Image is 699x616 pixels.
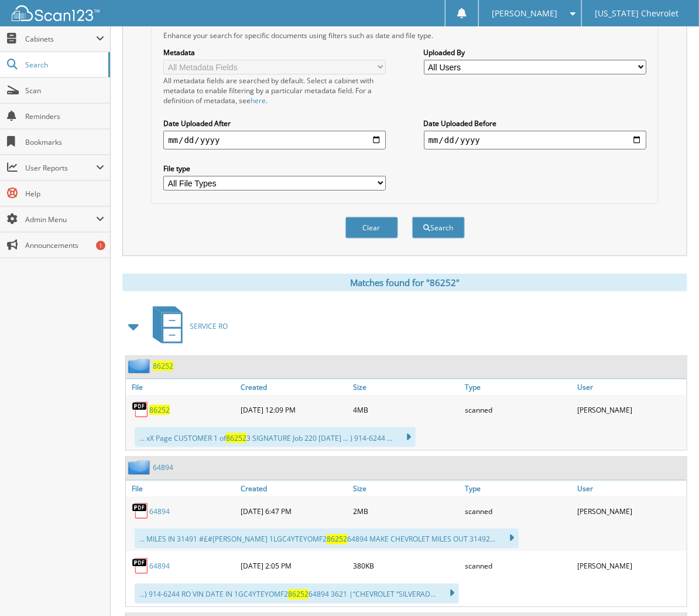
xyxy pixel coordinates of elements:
[595,10,679,17] span: [US_STATE] Chevrolet
[153,462,173,472] a: 64894
[126,481,238,496] a: File
[132,401,149,418] img: PDF.png
[574,379,687,395] a: User
[424,131,646,149] input: end
[157,30,652,40] div: Enhance your search for specific documents using filters such as date and file type.
[122,274,687,291] div: Matches found for "86252"
[132,502,149,520] img: PDF.png
[153,361,173,371] a: 86252
[149,405,170,415] a: 86252
[288,590,309,600] span: 86252
[149,506,170,516] a: 64894
[128,359,153,373] img: folder2.png
[25,111,104,121] span: Reminders
[574,554,687,578] div: [PERSON_NAME]
[25,60,102,70] span: Search
[424,118,646,128] label: Date Uploaded Before
[12,5,100,21] img: scan123-logo-white.svg
[163,164,386,173] label: File type
[424,47,646,57] label: Uploaded By
[25,163,96,173] span: User Reports
[350,398,462,421] div: 4MB
[412,217,465,239] button: Search
[135,529,519,549] div: ... MILES IN 31491 #£#[PERSON_NAME] 1LGC4YTEYOMF2 64894 MAKE CHEVROLET MILES OUT 31492...
[574,398,687,421] div: [PERSON_NAME]
[25,137,104,147] span: Bookmarks
[25,189,104,199] span: Help
[350,554,462,578] div: 380KB
[146,303,228,349] a: SERVICE RO
[128,460,153,475] img: folder2.png
[25,215,96,224] span: Admin Menu
[238,499,351,523] div: [DATE] 6:47 PM
[135,584,459,604] div: ...) 914-6244 RO VIN DATE IN 1GC4YTEYOMF2 64894 3621 |“CHEVROLET “SILVERAD...
[238,554,351,578] div: [DATE] 2:05 PM
[462,499,575,523] div: scanned
[238,481,351,496] a: Created
[135,427,416,447] div: ... xX Page CUSTOMER 1 of 3 SIGNATURE Job 220 [DATE] ... ) 914-6244 ...
[132,557,149,575] img: PDF.png
[574,481,687,496] a: User
[25,34,96,44] span: Cabinets
[251,96,266,105] a: here
[126,379,238,395] a: File
[462,398,575,421] div: scanned
[350,481,462,496] a: Size
[163,47,386,57] label: Metadata
[149,561,170,571] a: 64894
[25,240,104,250] span: Announcements
[238,379,351,395] a: Created
[462,481,575,496] a: Type
[574,499,687,523] div: [PERSON_NAME]
[163,76,386,105] div: All metadata fields are searched by default. Select a cabinet with metadata to enable filtering b...
[190,321,228,331] span: SERVICE RO
[462,554,575,578] div: scanned
[327,535,347,544] span: 86252
[350,499,462,523] div: 2MB
[96,241,105,250] div: 1
[163,131,386,149] input: start
[492,10,557,17] span: [PERSON_NAME]
[163,118,386,128] label: Date Uploaded After
[462,379,575,395] a: Type
[25,86,104,96] span: Scan
[226,433,246,443] span: 86252
[238,398,351,421] div: [DATE] 12:09 PM
[350,379,462,395] a: Size
[345,217,398,239] button: Clear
